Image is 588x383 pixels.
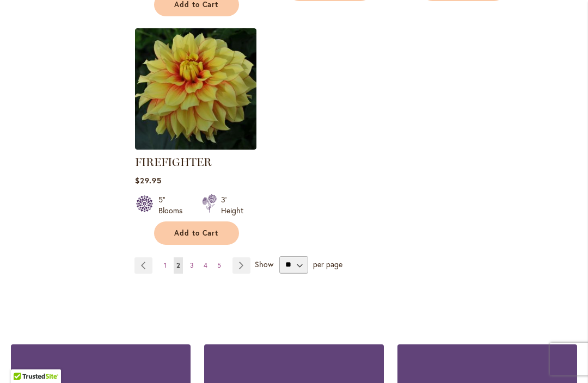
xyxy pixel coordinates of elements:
[201,257,210,274] a: 4
[135,156,212,169] a: FIREFIGHTER
[204,261,207,269] span: 4
[215,257,224,274] a: 5
[161,257,169,274] a: 1
[176,261,180,269] span: 2
[313,258,342,269] span: per page
[8,344,39,375] iframe: Launch Accessibility Center
[135,141,256,152] a: FIREFIGHTER
[217,261,221,269] span: 5
[158,194,189,216] div: 5" Blooms
[135,175,162,186] span: $29.95
[164,261,167,269] span: 1
[221,194,243,216] div: 3' Height
[187,257,197,274] a: 3
[190,261,194,269] span: 3
[135,28,256,150] img: FIREFIGHTER
[154,221,239,245] button: Add to Cart
[255,258,273,269] span: Show
[174,228,219,238] span: Add to Cart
